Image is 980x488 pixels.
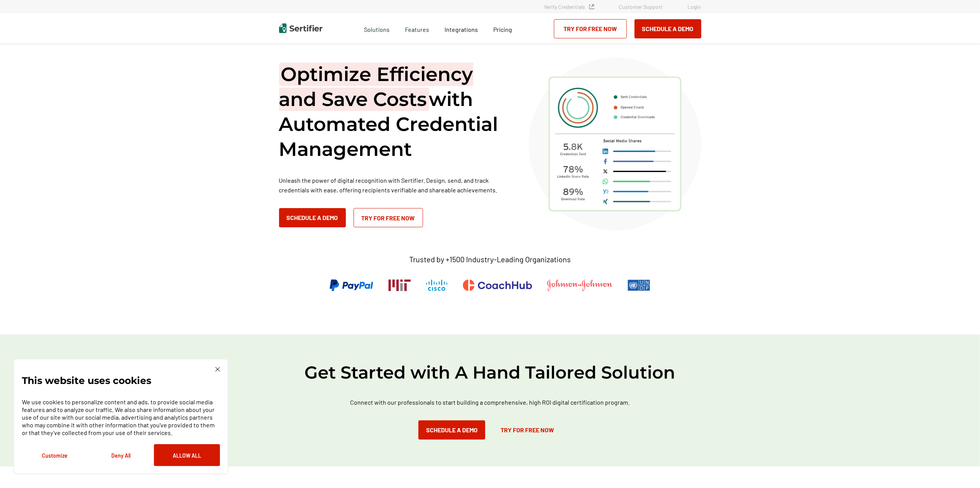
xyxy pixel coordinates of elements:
[405,24,429,33] span: Features
[589,4,594,9] img: Verified
[563,189,583,195] g: 89%
[279,175,509,195] p: Unleash the power of digital recognition with Sertifier. Design, send, and track credentials with...
[463,280,532,291] img: CoachHub
[619,3,663,10] a: Customer Support
[493,420,562,440] a: Try for Free Now
[354,208,423,227] a: Try for Free Now
[364,24,390,33] span: Solutions
[22,377,151,384] p: This website uses cookies
[330,280,373,291] img: PayPal
[560,153,586,155] g: Credentials Sent
[554,19,627,38] a: Try for Free Now
[260,361,721,384] h2: Get Started with A Hand Tailored Solution
[564,166,583,172] g: 78%
[215,367,220,372] img: Cookie Popup Close
[564,144,582,150] g: 5.8K
[388,280,411,291] img: Massachusetts Institute of Technology
[621,106,644,109] g: Opened Emails
[279,62,509,162] h1: with Automated Credential Management
[493,26,512,33] span: Pricing
[426,280,448,291] img: Cisco
[635,19,701,38] button: Schedule a Demo
[22,444,88,466] button: Customize
[329,397,651,407] p: Connect with our professionals to start building a comprehensive, high ROI digital certification ...
[688,3,701,10] a: Login
[544,3,594,10] a: Verify Credentials
[154,444,220,466] button: Allow All
[445,24,478,33] a: Integrations
[445,26,478,33] span: Integrations
[493,24,512,33] a: Pricing
[628,280,650,291] img: UNDP
[942,451,980,488] iframe: Chat Widget
[279,63,473,111] span: Optimize Efficiency and Save Costs
[547,280,612,291] img: Johnson & Johnson
[279,23,322,33] img: Sertifier | Digital Credentialing Platform
[409,255,571,264] p: Trusted by +1500 Industry-Leading Organizations
[561,198,585,200] g: Download Rate
[22,398,220,437] p: We use cookies to personalize content and ads, to provide social media features and to analyze ou...
[279,208,346,227] button: Schedule a Demo
[418,420,485,440] button: Schedule a Demo
[88,444,154,466] button: Deny All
